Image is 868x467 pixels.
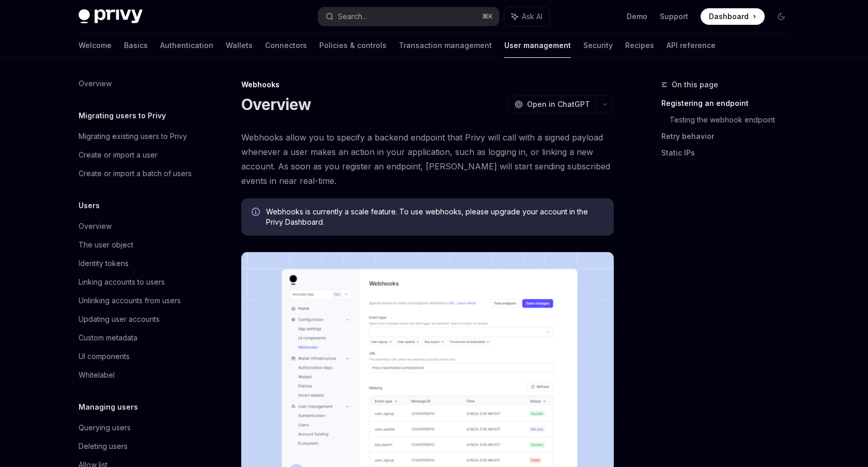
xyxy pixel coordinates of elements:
svg: Info [252,208,262,218]
a: User management [504,33,571,58]
a: Create or import a batch of users [70,164,203,183]
div: Create or import a batch of users [79,167,192,180]
a: Support [660,11,688,22]
a: Retry behavior [661,128,798,145]
button: Ask AI [504,7,550,26]
a: Connectors [265,33,307,58]
span: Webhooks is currently a scale feature. To use webhooks, please upgrade your account in the Privy ... [266,207,603,227]
span: On this page [672,79,718,91]
h5: Managing users [79,401,138,413]
div: Search... [338,10,367,23]
span: Ask AI [522,11,542,22]
a: Identity tokens [70,254,203,273]
a: Overview [70,217,203,236]
a: Static IPs [661,145,798,161]
a: Transaction management [399,33,492,58]
div: Deleting users [79,440,128,453]
button: Toggle dark mode [773,8,789,25]
a: Recipes [625,33,654,58]
a: Whitelabel [70,366,203,384]
a: Custom metadata [70,329,203,347]
button: Search...⌘K [318,7,499,26]
a: Unlinking accounts from users [70,291,203,310]
a: Linking accounts to users [70,273,203,291]
a: Testing the webhook endpoint [670,112,798,128]
a: Migrating existing users to Privy [70,127,203,146]
div: The user object [79,239,133,251]
div: Migrating existing users to Privy [79,130,187,143]
a: Overview [70,74,203,93]
a: Registering an endpoint [661,95,798,112]
a: Basics [124,33,148,58]
a: Wallets [226,33,253,58]
div: Identity tokens [79,257,129,270]
a: UI components [70,347,203,366]
div: Updating user accounts [79,313,160,325]
a: Security [583,33,613,58]
div: Unlinking accounts from users [79,294,181,307]
a: API reference [667,33,716,58]
a: Demo [627,11,647,22]
a: Create or import a user [70,146,203,164]
span: Webhooks allow you to specify a backend endpoint that Privy will call with a signed payload whene... [241,130,614,188]
div: Overview [79,77,112,90]
h5: Migrating users to Privy [79,110,166,122]
span: ⌘ K [482,12,493,21]
a: Policies & controls [319,33,386,58]
div: Custom metadata [79,332,137,344]
div: Create or import a user [79,149,158,161]
div: Whitelabel [79,369,115,381]
a: Deleting users [70,437,203,456]
a: Querying users [70,418,203,437]
span: Open in ChatGPT [527,99,590,110]
h1: Overview [241,95,311,114]
a: The user object [70,236,203,254]
a: Updating user accounts [70,310,203,329]
span: Dashboard [709,11,749,22]
a: Dashboard [701,8,765,25]
h5: Users [79,199,100,212]
div: Overview [79,220,112,232]
img: dark logo [79,9,143,24]
div: Webhooks [241,80,614,90]
div: UI components [79,350,130,363]
button: Open in ChatGPT [508,96,596,113]
div: Linking accounts to users [79,276,165,288]
div: Querying users [79,422,131,434]
a: Authentication [160,33,213,58]
a: Welcome [79,33,112,58]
